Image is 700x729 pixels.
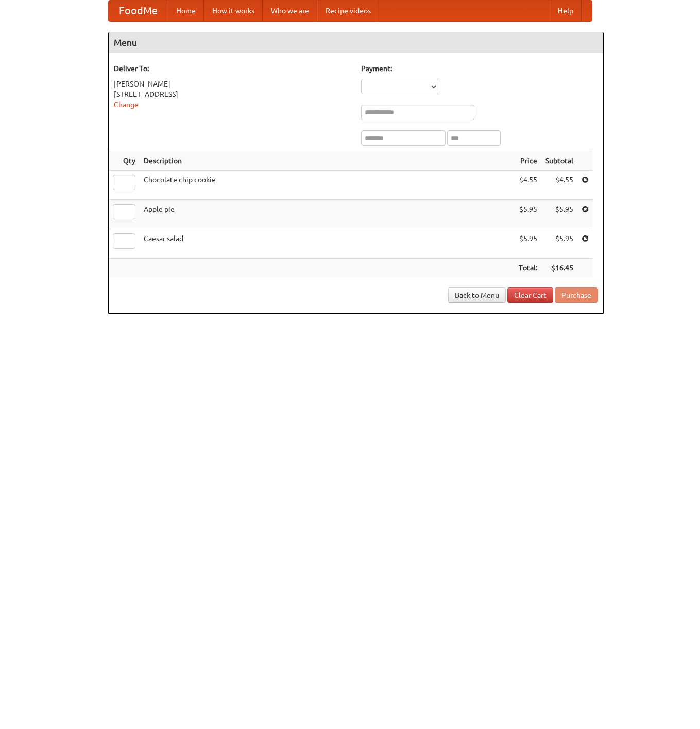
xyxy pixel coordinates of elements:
[109,151,140,171] th: Qty
[140,200,515,229] td: Apple pie
[114,100,139,109] a: Change
[140,229,515,259] td: Caesar salad
[168,1,204,21] a: Home
[541,229,577,259] td: $5.95
[541,259,577,278] th: $16.45
[140,151,515,171] th: Description
[317,1,379,21] a: Recipe videos
[204,1,263,21] a: How it works
[515,229,541,259] td: $5.95
[550,1,582,21] a: Help
[555,287,598,303] button: Purchase
[114,89,351,99] div: [STREET_ADDRESS]
[541,171,577,200] td: $4.55
[448,287,506,303] a: Back to Menu
[515,171,541,200] td: $4.55
[114,63,351,74] h5: Deliver To:
[541,151,577,171] th: Subtotal
[140,171,515,200] td: Chocolate chip cookie
[541,200,577,229] td: $5.95
[109,32,603,53] h4: Menu
[114,79,351,89] div: [PERSON_NAME]
[263,1,317,21] a: Who we are
[515,200,541,229] td: $5.95
[507,287,553,303] a: Clear Cart
[515,151,541,171] th: Price
[515,259,541,278] th: Total:
[361,63,598,74] h5: Payment:
[109,1,168,21] a: FoodMe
